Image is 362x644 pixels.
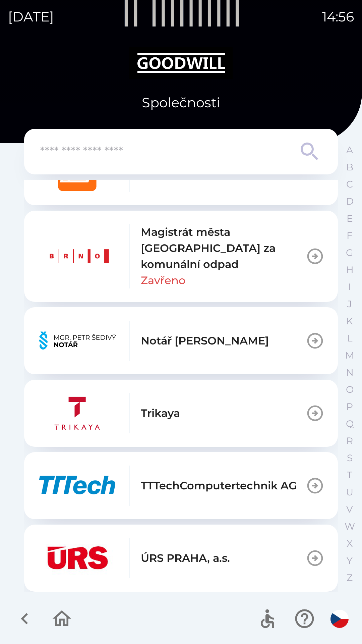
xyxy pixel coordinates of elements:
[341,398,358,415] button: P
[341,381,358,398] button: O
[341,501,358,518] button: V
[346,367,354,378] p: N
[341,210,358,227] button: E
[141,550,230,566] p: ÚRS PRAHA, a.s.
[341,313,358,330] button: K
[346,435,353,447] p: R
[346,196,354,207] p: D
[347,332,352,344] p: L
[141,405,180,421] p: Trikaya
[142,93,220,113] p: Společnosti
[341,449,358,467] button: S
[347,572,353,584] p: Z
[346,247,353,259] p: G
[24,452,338,519] button: TTTechComputertechnik AG
[346,178,353,190] p: C
[38,393,118,433] img: af625be7-b986-4656-bf60-bef7aae1286f.png
[341,330,358,347] button: L
[347,230,353,241] p: F
[8,7,54,27] p: [DATE]
[24,211,338,302] button: Magistrát města [GEOGRAPHIC_DATA] za komunální odpadZavřeno
[347,469,352,481] p: T
[38,538,118,578] img: b2b898a2-68d5-40c8-894d-1c53560d1a9a.png
[341,364,358,381] button: N
[346,486,353,498] p: U
[341,227,358,244] button: F
[341,432,358,449] button: R
[346,161,353,173] p: B
[347,555,353,567] p: Y
[24,307,338,374] button: Notář [PERSON_NAME]
[341,296,358,313] button: J
[341,278,358,296] button: I
[341,176,358,193] button: C
[347,452,353,464] p: S
[141,272,185,288] p: Zavřeno
[141,333,269,349] p: Notář [PERSON_NAME]
[24,525,338,592] button: ÚRS PRAHA, a.s.
[38,466,118,506] img: 5b0346c7-e344-4e6d-971a-775f9b618017.png
[346,264,354,276] p: H
[24,47,338,79] img: Logo
[341,142,358,159] button: A
[341,484,358,501] button: U
[24,380,338,447] button: Trikaya
[346,418,354,430] p: Q
[348,281,351,293] p: I
[341,552,358,569] button: Y
[346,144,353,156] p: A
[141,478,297,494] p: TTTechComputertechnik AG
[341,518,358,535] button: W
[341,467,358,484] button: T
[345,350,354,361] p: M
[346,315,353,327] p: K
[346,401,353,413] p: P
[347,298,352,310] p: J
[330,610,349,628] img: cs flag
[341,261,358,278] button: H
[341,347,358,364] button: M
[341,244,358,261] button: G
[345,521,355,532] p: W
[341,535,358,552] button: X
[341,415,358,432] button: Q
[346,503,353,515] p: V
[346,384,354,395] p: O
[347,213,353,224] p: E
[347,538,353,549] p: X
[38,321,118,361] img: dcff585b-766b-479b-bc2a-fbfd678d404d.png
[141,224,306,272] p: Magistrát města [GEOGRAPHIC_DATA] za komunální odpad
[38,236,118,276] img: 781167fb-a683-4a2d-af59-44c794f75870.png
[322,7,354,27] p: 14:56
[341,569,358,586] button: Z
[341,159,358,176] button: B
[341,193,358,210] button: D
